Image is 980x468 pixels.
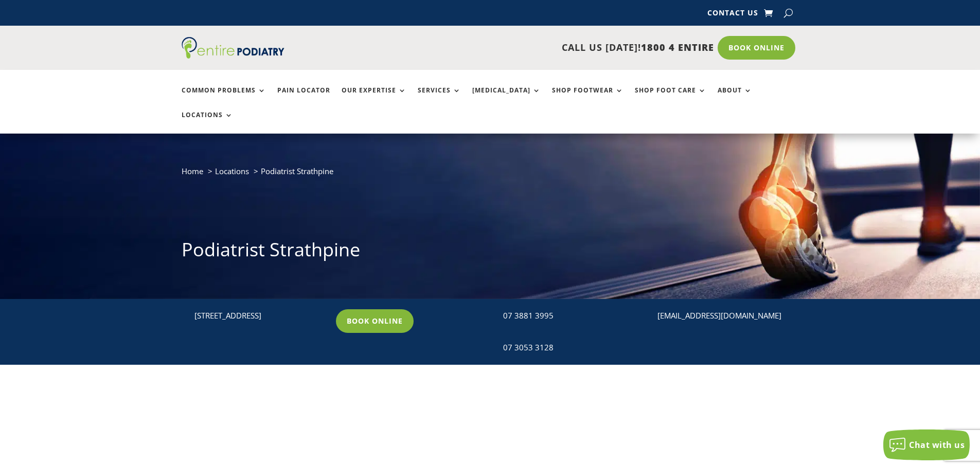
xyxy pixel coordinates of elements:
[503,341,635,354] div: 07 3053 3128
[718,36,795,60] a: Book Online
[909,439,965,451] span: Chat with us
[552,87,623,109] a: Shop Footwear
[277,87,330,109] a: Pain Locator
[418,87,461,109] a: Services
[182,87,266,109] a: Common Problems
[641,41,714,53] span: 1800 4 ENTIRE
[182,237,799,268] h1: Podiatrist Strathpine
[182,50,284,61] a: Entire Podiatry
[324,41,714,54] p: CALL US [DATE]!
[503,309,635,323] div: 07 3881 3995
[472,87,541,109] a: [MEDICAL_DATA]
[707,9,758,21] a: Contact Us
[336,309,414,333] a: Book Online
[718,87,752,109] a: About
[883,429,970,460] button: Chat with us
[215,166,249,176] a: Locations
[182,37,284,59] img: logo (1)
[342,87,406,109] a: Our Expertise
[182,164,799,185] nav: breadcrumb
[635,87,706,109] a: Shop Foot Care
[261,166,333,176] span: Podiatrist Strathpine
[657,310,781,321] a: [EMAIL_ADDRESS][DOMAIN_NAME]
[182,166,203,176] a: Home
[194,309,327,323] p: [STREET_ADDRESS]
[182,111,233,134] a: Locations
